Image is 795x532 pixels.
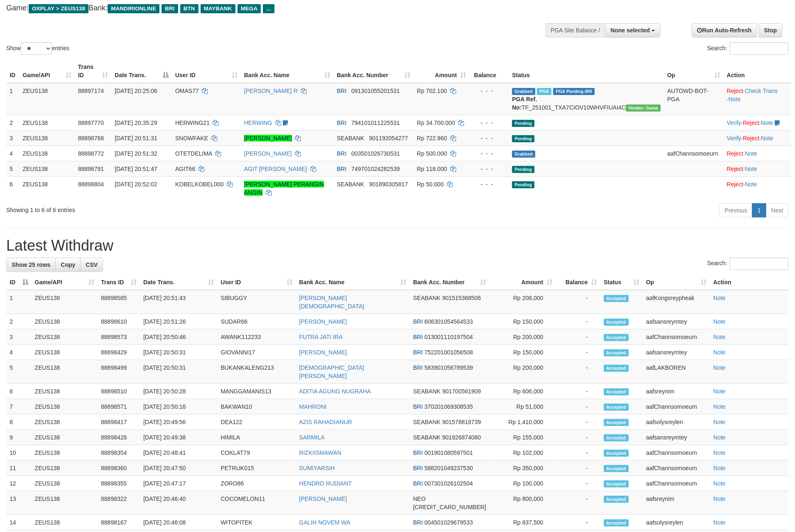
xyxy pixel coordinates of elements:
[19,176,74,200] td: ZEUS138
[490,345,556,360] td: Rp 150,000
[537,88,552,95] span: Marked by aafanarl
[111,59,172,83] th: Date Trans.: activate to sort column descending
[217,290,296,314] td: SIBUGGY
[512,181,535,188] span: Pending
[512,151,535,158] span: Grabbed
[337,166,346,172] span: BRI
[643,399,710,415] td: aafChannsomoeurn
[605,23,660,37] button: None selected
[490,399,556,415] td: Rp 51,000
[6,203,325,214] div: Showing 1 to 6 of 6 entries
[556,384,600,399] td: -
[6,384,32,399] td: 6
[19,146,74,161] td: ZEUS138
[730,42,789,55] input: Search:
[714,403,726,410] a: Note
[556,275,600,290] th: Balance: activate to sort column ascending
[719,203,753,217] a: Previous
[19,115,74,130] td: ZEUS138
[509,59,664,83] th: Status
[6,399,32,415] td: 7
[413,295,441,301] span: SEABANK
[299,419,352,425] a: AZIS RAHADIANUR
[490,461,556,476] td: Rp 350,000
[140,415,217,430] td: [DATE] 20:49:56
[490,275,556,290] th: Amount: activate to sort column ascending
[75,59,111,83] th: Trans ID: activate to sort column ascending
[19,83,74,115] td: ZEUS138
[413,403,423,410] span: BRI
[604,404,629,411] span: Accepted
[442,388,481,395] span: Copy 901700561909 to clipboard
[98,384,140,399] td: 88898510
[417,150,447,157] span: Rp 500.000
[442,295,481,301] span: Copy 901515368506 to clipboard
[115,120,157,126] span: [DATE] 20:35:29
[6,476,32,491] td: 12
[664,83,724,115] td: AUTOWD-BOT-PGA
[745,181,758,188] a: Note
[604,349,629,356] span: Accepted
[299,480,352,487] a: HENDRO RUDIANT
[6,445,32,461] td: 10
[413,388,441,395] span: SEABANK
[761,135,774,142] a: Note
[413,318,423,325] span: BRI
[115,181,157,188] span: [DATE] 20:52:02
[6,59,19,83] th: ID
[175,150,212,157] span: OTETDELIMA
[745,150,758,157] a: Note
[604,365,629,372] span: Accepted
[61,261,75,268] span: Copy
[724,146,791,161] td: ·
[714,349,726,356] a: Note
[98,290,140,314] td: 88898585
[643,360,710,384] td: aafLAKBOREN
[244,150,292,157] a: [PERSON_NAME]
[752,203,766,217] a: 1
[729,96,741,102] a: Note
[707,42,789,55] label: Search:
[115,150,157,157] span: [DATE] 20:51:32
[78,88,104,94] span: 88897174
[473,134,505,142] div: - - -
[604,450,629,457] span: Accepted
[296,275,410,290] th: Bank Acc. Name: activate to sort column ascending
[172,59,241,83] th: User ID: activate to sort column ascending
[238,4,261,13] span: MEGA
[217,329,296,345] td: AWANK112233
[6,146,19,161] td: 4
[98,329,140,345] td: 88898573
[556,290,600,314] td: -
[299,364,364,379] a: [DEMOGRAPHIC_DATA][PERSON_NAME]
[509,83,664,115] td: TF_251001_TXA7CIOV10WHVFIUAI4C
[6,345,32,360] td: 4
[556,329,600,345] td: -
[724,161,791,176] td: ·
[442,419,481,425] span: Copy 901578818739 to clipboard
[413,449,423,456] span: BRI
[334,59,414,83] th: Bank Acc. Number: activate to sort column ascending
[263,4,274,13] span: ...
[140,461,217,476] td: [DATE] 20:47:50
[490,384,556,399] td: Rp 606,000
[299,449,341,456] a: RIZKIISMAWAN
[714,295,726,301] a: Note
[337,181,364,188] span: SEABANK
[369,181,408,188] span: Copy 901890305817 to clipboard
[32,314,98,329] td: ZEUS138
[244,135,292,142] a: [PERSON_NAME]
[78,181,104,188] span: 88898804
[643,430,710,445] td: aafsansreymtey
[241,59,334,83] th: Bank Acc. Name: activate to sort column ascending
[337,150,346,157] span: BRI
[424,334,473,340] span: Copy 013001110197504 to clipboard
[643,415,710,430] td: aafsolysreylen
[512,135,535,142] span: Pending
[710,275,789,290] th: Action
[351,166,400,172] span: Copy 749701024282539 to clipboard
[745,166,758,172] a: Note
[714,495,726,502] a: Note
[299,349,347,356] a: [PERSON_NAME]
[201,4,236,13] span: MAYBANK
